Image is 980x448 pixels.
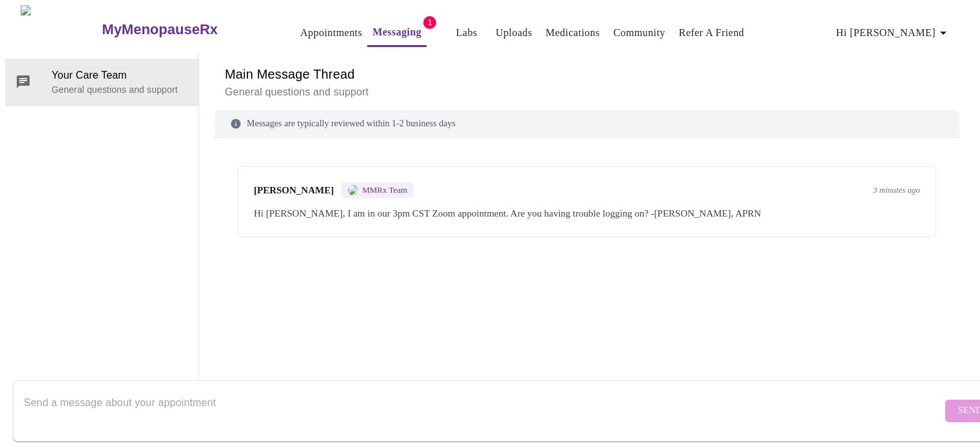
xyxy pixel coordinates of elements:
[367,19,427,47] button: Messaging
[608,20,671,46] button: Community
[679,24,745,42] a: Refer a Friend
[254,185,334,196] span: [PERSON_NAME]
[215,110,959,138] div: Messages are typically reviewed within 1-2 business days
[5,59,198,105] div: Your Care TeamGeneral questions and support
[495,24,532,42] a: Uploads
[52,83,188,96] p: General questions and support
[254,206,920,221] div: Hi [PERSON_NAME], I am in our 3pm CST Zoom appointment. Are you having trouble logging on? -[PERS...
[225,64,949,84] h6: Main Message Thread
[446,20,487,46] button: Labs
[674,20,750,46] button: Refer a Friend
[613,24,666,42] a: Community
[831,20,956,46] button: Hi [PERSON_NAME]
[362,185,407,195] span: MMRx Team
[873,185,920,195] span: 3 minutes ago
[101,7,269,52] a: MyMenopauseRx
[456,24,477,42] a: Labs
[490,20,537,46] button: Uploads
[24,390,942,431] textarea: Send a message about your appointment
[295,20,367,46] button: Appointments
[836,24,951,42] span: Hi [PERSON_NAME]
[102,21,218,38] h3: MyMenopauseRx
[541,20,605,46] button: Medications
[372,23,421,41] a: Messaging
[423,16,436,29] span: 1
[300,24,362,42] a: Appointments
[21,5,101,54] img: MyMenopauseRx Logo
[348,185,358,195] img: MMRX
[546,24,600,42] a: Medications
[225,84,949,100] p: General questions and support
[52,68,188,83] span: Your Care Team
